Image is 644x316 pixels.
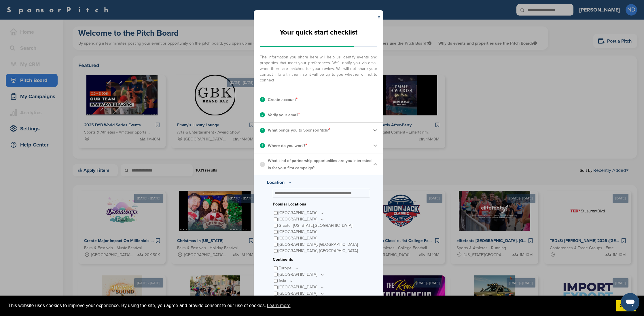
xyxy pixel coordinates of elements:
[279,241,358,248] p: [GEOGRAPHIC_DATA], [GEOGRAPHIC_DATA]
[267,179,370,186] p: Location
[268,111,300,119] p: Verify your email
[279,229,317,235] p: [GEOGRAPHIC_DATA]
[268,157,373,172] p: What kind of partnership opportunities are you interested in for your first campaign?
[260,112,265,117] div: 2
[260,128,265,133] div: 3
[280,26,357,39] h2: Your quick start checklist
[279,271,325,278] p: [GEOGRAPHIC_DATA]
[273,256,370,263] h3: Continents
[260,162,265,167] div: 5
[373,143,377,148] img: Checklist arrow 2
[8,301,611,310] span: This website uses cookies to improve your experience. By using the site, you agree and provide co...
[260,97,265,102] div: 1
[268,126,330,134] p: What brings you to SponsorPitch?
[279,284,325,290] p: [GEOGRAPHIC_DATA]
[266,301,291,310] a: learn more about cookies
[279,216,325,222] p: [GEOGRAPHIC_DATA]
[279,248,358,254] p: [GEOGRAPHIC_DATA], [GEOGRAPHIC_DATA]
[260,52,377,83] span: The information you share here will help us identify events and properties that meet your prefere...
[621,293,639,311] iframe: Button to launch messaging window
[373,162,377,167] img: Checklist arrow 1
[616,300,636,312] a: dismiss cookie message
[279,222,352,229] p: Greater [US_STATE][GEOGRAPHIC_DATA]
[279,278,293,284] p: Asia
[260,143,265,148] div: 4
[373,128,377,132] img: Checklist arrow 2
[268,96,298,103] p: Create account
[268,142,307,149] p: Where do you work?
[279,235,317,241] p: [GEOGRAPHIC_DATA]
[279,210,325,216] p: [GEOGRAPHIC_DATA]
[279,265,299,271] p: Europe
[279,290,325,297] p: [GEOGRAPHIC_DATA]
[378,14,380,20] a: x
[273,201,370,208] h3: Popular Locations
